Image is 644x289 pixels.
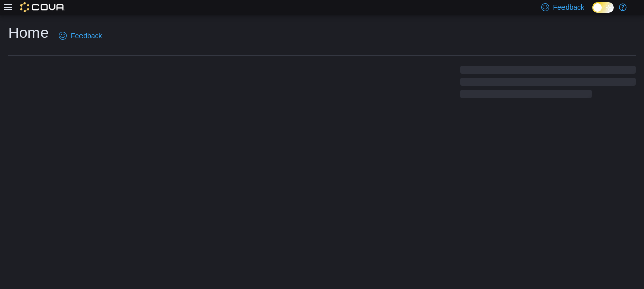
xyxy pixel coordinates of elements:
[8,23,49,43] h1: Home
[20,2,65,12] img: Cova
[553,2,584,12] span: Feedback
[55,26,106,46] a: Feedback
[592,2,614,13] input: Dark Mode
[71,31,102,41] span: Feedback
[592,13,593,13] span: Dark Mode
[460,68,636,100] span: Loading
